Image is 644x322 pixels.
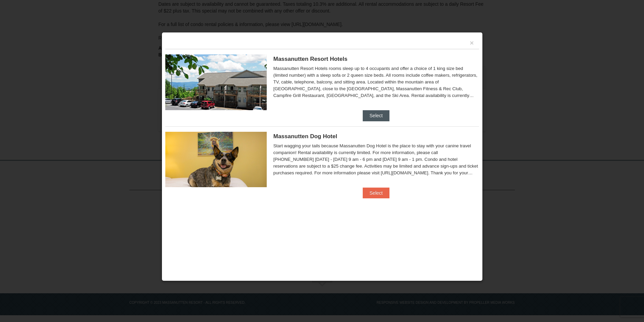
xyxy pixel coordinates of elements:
img: 27428181-5-81c892a3.jpg [165,132,267,187]
div: Start wagging your tails because Massanutten Dog Hotel is the place to stay with your canine trav... [273,143,479,176]
img: 19219026-1-e3b4ac8e.jpg [165,54,267,110]
div: Massanutten Resort Hotels rooms sleep up to 4 occupants and offer a choice of 1 king size bed (li... [273,65,479,99]
span: Massanutten Dog Hotel [273,133,337,140]
span: Massanutten Resort Hotels [273,56,348,62]
button: Select [363,110,389,121]
button: Select [363,188,389,198]
button: × [470,40,474,46]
